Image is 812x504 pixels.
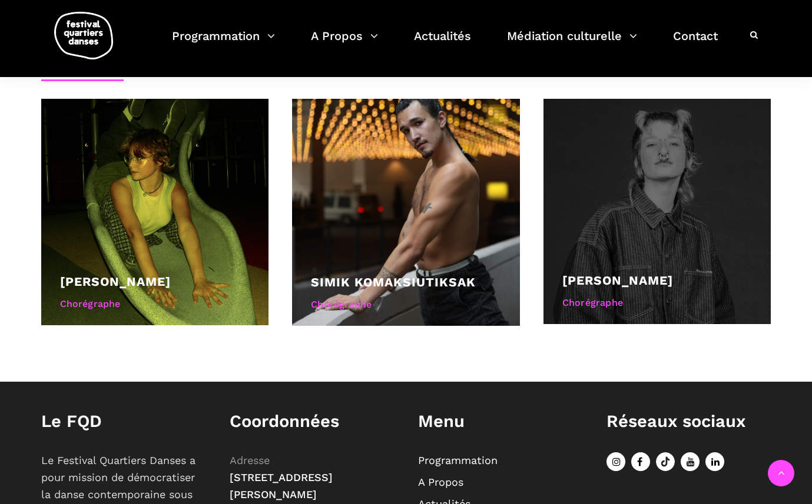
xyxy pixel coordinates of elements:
[41,411,206,432] h1: Le FQD
[414,26,471,61] a: Actualités
[60,274,171,289] a: [PERSON_NAME]
[562,295,753,311] div: Chorégraphe
[507,26,637,61] a: Médiation culturelle
[60,296,250,312] div: Chorégraphe
[230,471,333,500] span: [STREET_ADDRESS][PERSON_NAME]
[418,411,583,432] h1: Menu
[230,454,270,466] span: Adresse
[562,273,673,288] a: [PERSON_NAME]
[606,411,771,432] h1: Réseaux sociaux
[172,26,275,61] a: Programmation
[54,12,113,59] img: logo-fqd-med
[418,454,498,466] a: Programmation
[311,275,476,289] a: Simik Komaksiutiksak
[230,411,395,432] h1: Coordonnées
[311,297,501,312] div: Chorégraphe
[418,476,463,488] a: A Propos
[673,26,718,61] a: Contact
[311,26,378,61] a: A Propos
